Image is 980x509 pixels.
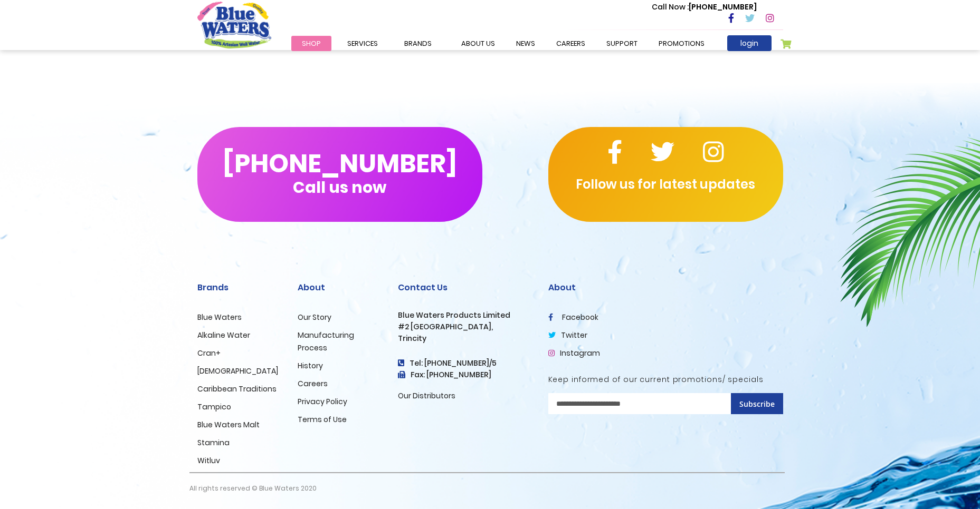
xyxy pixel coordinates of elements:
a: Stamina [197,437,230,448]
a: Our Distributors [398,390,455,401]
span: Brands [404,38,432,48]
a: twitter [548,330,587,340]
button: Subscribe [731,393,783,414]
h2: Contact Us [398,282,532,292]
a: Caribbean Traditions [197,384,277,394]
p: Follow us for latest updates [548,175,783,194]
span: Call us now [293,184,386,190]
h3: #2 [GEOGRAPHIC_DATA], [398,322,532,331]
h2: Brands [197,282,282,292]
a: [DEMOGRAPHIC_DATA] [197,366,278,376]
h2: About [298,282,382,292]
a: History [298,360,323,371]
h3: Blue Waters Products Limited [398,311,532,320]
span: Subscribe [739,399,775,409]
a: Promotions [648,36,715,51]
h3: Trincity [398,334,532,343]
a: Blue Waters [197,312,242,322]
a: Careers [298,378,328,389]
a: Cran+ [197,348,221,358]
a: login [727,35,772,51]
a: facebook [548,312,598,322]
a: store logo [197,2,271,48]
h2: About [548,282,783,292]
a: Terms of Use [298,414,347,425]
a: Instagram [548,348,600,358]
p: All rights reserved © Blue Waters 2020 [189,473,317,504]
a: Tampico [197,402,231,412]
a: Witluv [197,455,220,466]
a: Blue Waters Malt [197,419,260,430]
a: about us [451,36,506,51]
h3: Fax: [PHONE_NUMBER] [398,370,532,379]
a: Privacy Policy [298,396,347,407]
a: Our Story [298,312,331,322]
span: Services [347,38,378,48]
span: Shop [302,38,321,48]
p: [PHONE_NUMBER] [652,2,757,13]
span: Call Now : [652,2,689,12]
a: Alkaline Water [197,330,250,340]
a: News [506,36,546,51]
h5: Keep informed of our current promotions/ specials [548,375,783,384]
a: support [596,36,648,51]
button: [PHONE_NUMBER]Call us now [197,127,482,222]
a: careers [546,36,596,51]
h4: Tel: [PHONE_NUMBER]/5 [398,359,532,368]
a: Manufacturing Process [298,330,354,353]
